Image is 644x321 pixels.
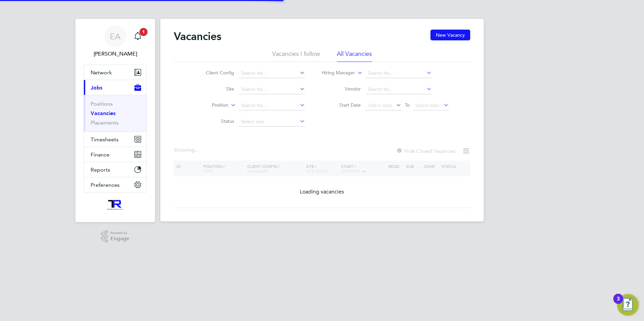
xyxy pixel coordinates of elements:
[91,167,110,173] span: Reports
[84,65,147,80] button: Network
[91,136,119,143] span: Timesheets
[396,148,455,154] label: Hide Closed Vacancies
[239,117,305,127] input: Select one
[91,101,113,107] a: Positions
[195,118,234,124] label: Status
[272,50,320,62] li: Vacancies I follow
[84,26,147,58] a: EA[PERSON_NAME]
[415,102,440,108] span: Select date
[195,70,234,76] label: Client Config
[239,69,305,78] input: Search for...
[316,70,355,76] label: Hiring Manager
[403,101,412,109] span: To
[195,147,199,153] span: ...
[84,80,147,95] button: Jobs
[430,30,470,40] button: New Vacancy
[84,199,147,210] a: Go to home page
[75,19,155,222] nav: Main navigation
[174,147,200,154] div: Showing
[106,199,125,210] img: wearetecrec-logo-retina.png
[174,30,221,43] h2: Vacancies
[84,95,147,132] div: Jobs
[322,102,361,108] label: Start Date
[190,102,228,109] label: Position
[195,86,234,92] label: Site
[322,86,361,92] label: Vendor
[84,132,147,147] button: Timesheets
[617,299,620,308] div: 3
[91,182,120,188] span: Preferences
[110,236,129,242] span: Engage
[84,177,147,192] button: Preferences
[110,230,129,236] span: Powered by
[131,26,144,47] a: 1
[84,50,147,58] span: Ellis Andrew
[239,85,305,94] input: Search for...
[617,294,639,316] button: Open Resource Center, 3 new notifications
[91,110,116,116] a: Vacancies
[337,50,372,62] li: All Vacancies
[91,84,102,91] span: Jobs
[91,69,112,76] span: Network
[365,85,432,94] input: Search for...
[84,147,147,162] button: Finance
[365,69,432,78] input: Search for...
[91,119,119,126] a: Placements
[91,151,109,158] span: Finance
[139,28,148,36] span: 1
[110,32,121,41] span: EA
[84,162,147,177] button: Reports
[239,101,305,110] input: Search for...
[101,230,130,243] a: Powered byEngage
[368,102,392,108] span: Select date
